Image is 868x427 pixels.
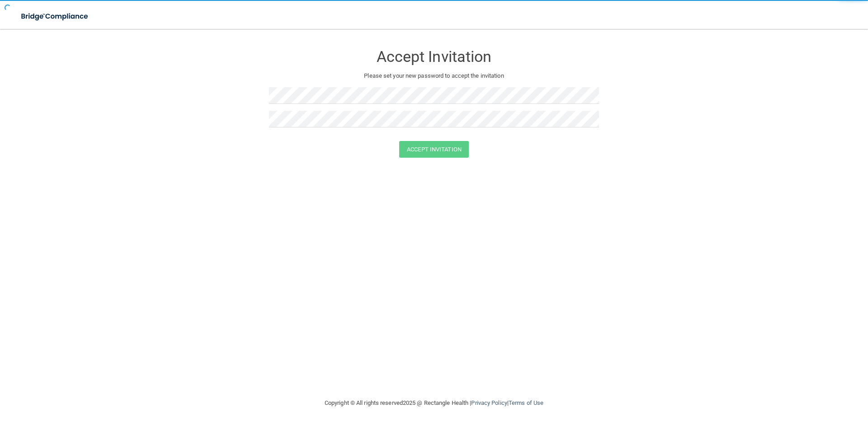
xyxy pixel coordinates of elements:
button: Accept Invitation [399,141,469,158]
img: bridge_compliance_login_screen.278c3ca4.svg [14,7,97,26]
p: Please set your new password to accept the invitation [276,70,592,81]
div: Copyright © All rights reserved 2025 @ Rectangle Health | | [269,389,599,418]
a: Privacy Policy [471,399,507,406]
a: Terms of Use [509,399,543,406]
h3: Accept Invitation [269,48,599,65]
